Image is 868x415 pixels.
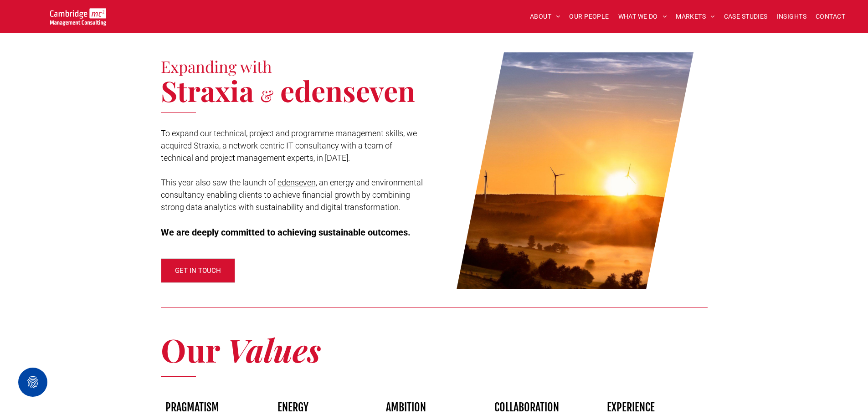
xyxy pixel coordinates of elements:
span: To expand our technical, project and programme management skills, we acquired Straxia, a network-... [161,128,417,163]
span: edenseven [280,72,415,109]
a: CONTACT [811,10,850,24]
span: Our [161,328,220,371]
span: AMBITION [386,400,426,414]
span: This year also saw the launch of [161,178,276,187]
a: CASE STUDIES [719,10,772,24]
a: GET IN TOUCH [161,258,235,283]
span: , an energy and environmental consultancy enabling clients to achieve financial growth by combini... [161,178,423,212]
a: Our Foundation | About | Cambridge Management Consulting [442,52,708,289]
a: OUR PEOPLE [565,10,613,24]
span: EXPERIENCE [607,400,655,414]
span: GET IN TOUCH [175,259,221,282]
a: edenseven [277,178,316,187]
a: ABOUT [525,10,565,24]
span: & [260,85,273,106]
span: Straxia [161,72,254,109]
span: ENERGY [277,400,308,414]
span: PRAGMATISM [165,400,219,414]
span: Values [227,328,321,371]
a: MARKETS [671,10,719,24]
a: WHAT WE DO [614,10,672,24]
span: COLLABORATION [494,400,559,414]
span: We are deeply committed to achieving sustainable outcomes. [161,227,411,238]
a: Your Business Transformed | Cambridge Management Consulting [50,10,106,19]
img: Go to Homepage [50,8,106,26]
a: INSIGHTS [772,10,811,24]
span: Expanding with [161,56,272,77]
